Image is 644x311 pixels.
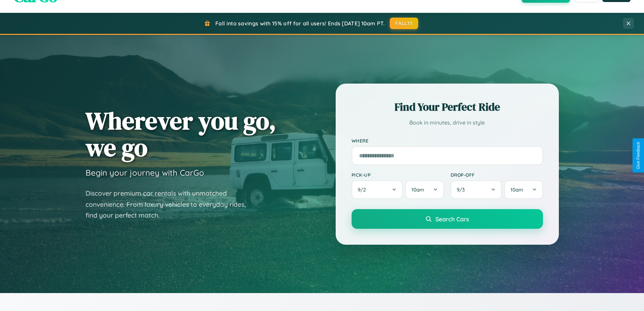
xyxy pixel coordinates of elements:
p: Discover premium car rentals with unmatched convenience. From luxury vehicles to everyday rides, ... [86,188,255,221]
span: Fall into savings with 15% off for all users! Ends [DATE] 10am PT. [215,20,385,27]
button: 10am [504,180,543,199]
label: Drop-off [451,172,543,178]
button: 9/2 [352,180,403,199]
button: FALL15 [390,18,418,29]
span: Search Cars [435,215,469,223]
h1: Wherever you go, we go [86,107,276,161]
button: 10am [405,180,444,199]
p: Book in minutes, drive in style [352,118,543,128]
div: Give Feedback [636,142,641,169]
span: 10am [411,186,424,193]
button: 9/3 [451,180,502,199]
h2: Find Your Perfect Ride [352,99,543,114]
span: 9 / 2 [358,186,369,193]
button: Search Cars [352,209,543,229]
span: 9 / 3 [457,186,468,193]
h3: Begin your journey with CarGo [86,168,204,178]
label: Pick-up [352,172,444,178]
span: 10am [510,186,523,193]
label: Where [352,138,543,143]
